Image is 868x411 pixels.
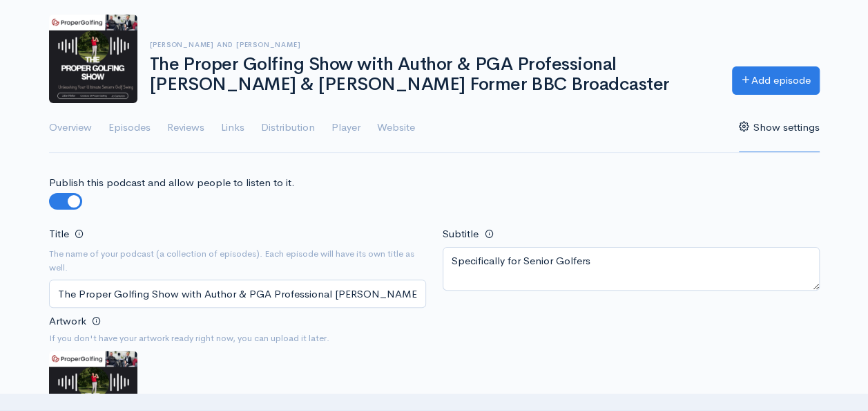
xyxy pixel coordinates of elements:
a: Overview [49,103,92,153]
h1: The Proper Golfing Show with Author & PGA Professional [PERSON_NAME] & [PERSON_NAME] Former BBC B... [150,55,715,94]
a: Website [377,103,415,153]
a: Add episode [732,66,820,95]
small: The name of your podcast (a collection of episodes). Each episode will have its own title as well. [49,247,426,274]
a: Reviews [167,103,204,153]
input: Turtle Tales [49,280,426,308]
h6: [PERSON_NAME] and [PERSON_NAME] [150,41,715,48]
label: Artwork [49,313,86,329]
a: Player [331,103,360,153]
small: If you don't have your artwork ready right now, you can upload it later. [49,331,426,345]
a: Links [221,103,244,153]
textarea: Specifically for Senior Golfers [443,247,820,291]
a: Episodes [108,103,151,153]
label: Publish this podcast and allow people to listen to it. [49,175,295,191]
a: Show settings [739,103,820,153]
a: Distribution [261,103,315,153]
label: Title [49,226,69,242]
label: Subtitle [443,226,479,242]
